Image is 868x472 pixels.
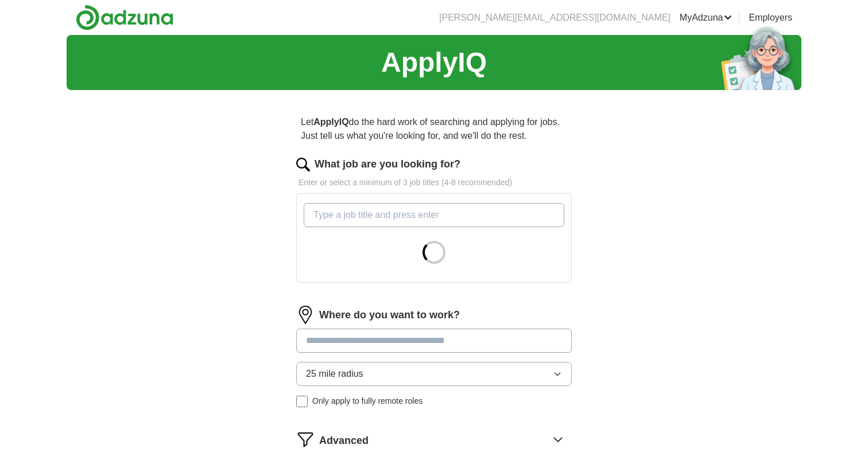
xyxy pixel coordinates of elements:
img: search.png [296,158,310,171]
input: Type a job title and press enter [304,203,564,227]
input: Only apply to fully remote roles [296,396,308,407]
img: location.png [296,306,315,324]
p: Enter or select a minimum of 3 job titles (4-8 recommended) [296,177,572,189]
strong: ApplyIQ [313,117,348,127]
span: 25 mile radius [306,367,363,381]
span: Only apply to fully remote roles [312,395,423,407]
button: 25 mile radius [296,362,572,386]
img: filter [296,430,315,448]
h1: ApplyIQ [381,42,487,83]
a: MyAdzuna [680,11,733,25]
img: Adzuna logo [76,5,173,30]
label: Where do you want to work? [319,307,460,323]
span: Advanced [319,433,369,448]
p: Let do the hard work of searching and applying for jobs. Just tell us what you're looking for, an... [296,111,572,147]
a: Employers [749,11,792,25]
label: What job are you looking for? [315,157,460,172]
li: [PERSON_NAME][EMAIL_ADDRESS][DOMAIN_NAME] [439,11,671,25]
